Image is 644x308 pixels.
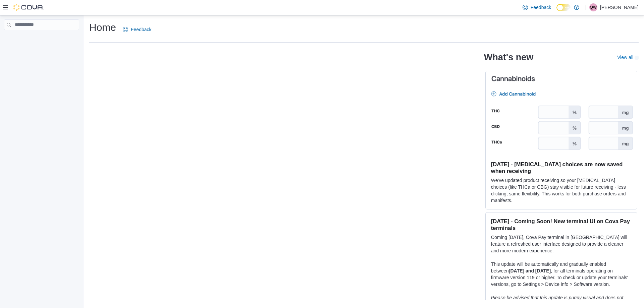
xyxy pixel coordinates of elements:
p: We've updated product receiving so your [MEDICAL_DATA] choices (like THCa or CBG) stay visible fo... [491,177,632,204]
strong: [DATE] and [DATE] [509,268,551,273]
div: Quentin White [589,3,597,11]
span: Feedback [131,26,151,33]
a: Feedback [520,1,554,14]
h1: Home [89,21,116,34]
p: Coming [DATE], Cova Pay terminal in [GEOGRAPHIC_DATA] will feature a refreshed user interface des... [491,234,632,254]
a: View allExternal link [617,55,639,60]
nav: Complex example [4,32,79,48]
a: Feedback [120,23,154,36]
span: QW [590,3,597,11]
p: This update will be automatically and gradually enabled between , for all terminals operating on ... [491,261,632,288]
h3: [DATE] - [MEDICAL_DATA] choices are now saved when receiving [491,161,632,174]
svg: External link [635,56,639,60]
p: | [585,3,587,11]
input: Dark Mode [556,4,571,11]
h3: [DATE] - Coming Soon! New terminal UI on Cova Pay terminals [491,218,632,231]
span: Feedback [531,4,551,11]
h2: What's new [484,52,533,63]
img: Cova [13,4,44,11]
p: [PERSON_NAME] [600,3,639,11]
em: Please be advised that this update is purely visual and does not impact payment functionality. [491,295,624,307]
